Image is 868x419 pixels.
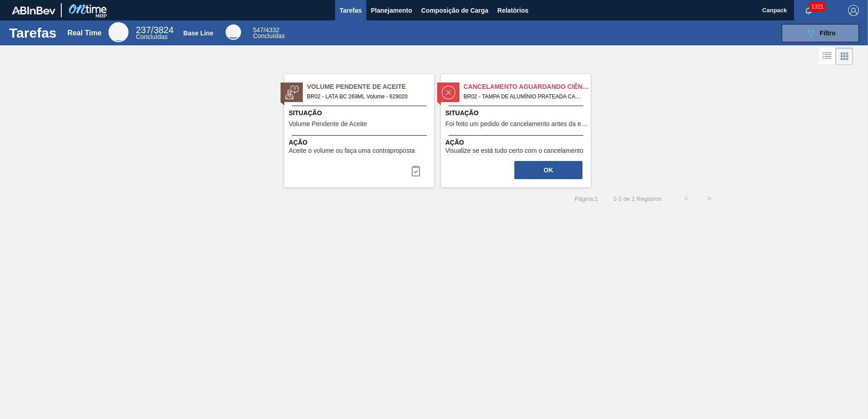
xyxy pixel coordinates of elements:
[226,24,241,40] div: Base Line
[405,162,427,180] button: icon-task-complete
[289,108,432,118] span: Situação
[136,25,151,35] span: 237
[307,82,434,92] span: Volume Pendente de Aceite
[675,187,698,210] button: <
[371,5,412,16] span: Planejamento
[464,92,583,102] span: BR02 - TAMPA DE ALUMÍNIO PRATEADA CANPACK CDL Pedido - 2035717
[421,5,488,16] span: Composição de Carga
[289,147,415,154] span: Aceite o volume ou faça uma contraproposta
[307,92,427,102] span: BR02 - LATA BC 269ML Volume - 629020
[445,147,583,154] span: Visualize se está tudo certo com o cancelamento
[575,195,598,202] span: Página : 1
[253,26,263,34] span: 547
[442,86,455,99] img: status
[253,26,279,34] span: / 4332
[67,29,101,37] div: Real Time
[445,138,588,147] span: Ação
[513,160,583,180] div: Completar tarefa: 30342015
[809,2,825,12] span: 1321
[12,6,55,15] img: TNhmsLtSVTkK8tSr43FrP2fwEKptu5GPRR3wAAAABJRU5ErkJggg==
[410,166,421,176] img: icon-task-complete
[514,161,582,179] button: OK
[820,29,836,37] span: Filtro
[698,187,720,210] button: >
[498,5,528,16] span: Relatórios
[9,28,57,38] h1: Tarefas
[253,27,285,39] div: Base Line
[445,121,588,127] span: Foi feito um pedido de cancelamento antes da etapa de aguardando faturamento
[794,4,823,17] button: Notificações
[108,22,128,42] div: Real Time
[289,121,367,127] span: Volume Pendente de Aceite
[836,48,853,65] div: Visão em Cards
[612,195,661,202] span: 1 - 2 de 2 Registros
[136,26,173,40] div: Real Time
[405,162,427,180] div: Completar tarefa: 30344593
[289,138,432,147] span: Ação
[819,48,836,65] div: Visão em Lista
[848,5,859,16] img: Logout
[340,5,362,16] span: Tarefas
[136,25,173,35] span: / 3824
[285,86,299,99] img: status
[782,24,859,42] button: Filtro
[253,32,285,39] span: Concluídas
[464,82,591,92] span: Cancelamento aguardando ciência
[136,33,168,40] span: Concluídas
[445,108,588,118] span: Situação
[183,29,213,37] div: Base Line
